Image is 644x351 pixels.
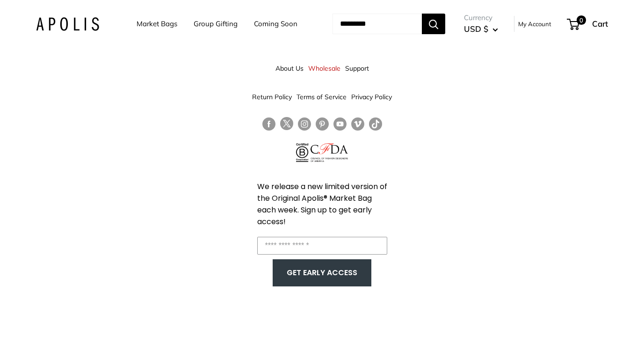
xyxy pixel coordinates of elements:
[345,60,369,77] a: Support
[311,143,347,162] img: Council of Fashion Designers of America Member
[297,88,347,105] a: Terms of Service
[298,117,311,131] a: Follow us on Instagram
[296,143,309,162] img: Certified B Corporation
[568,16,608,31] a: 0 Cart
[137,17,177,30] a: Market Bags
[194,17,238,30] a: Group Gifting
[592,19,608,29] span: Cart
[280,117,293,134] a: Follow us on Twitter
[351,88,392,105] a: Privacy Policy
[422,14,445,34] button: Search
[316,117,329,131] a: Follow us on Pinterest
[351,117,364,131] a: Follow us on Vimeo
[282,264,362,282] button: GET EARLY ACCESS
[518,18,551,29] a: My Account
[369,117,382,131] a: Follow us on Tumblr
[333,14,422,34] input: Search...
[464,11,498,24] span: Currency
[36,17,99,31] img: Apolis
[262,117,275,131] a: Follow us on Facebook
[464,24,488,34] span: USD $
[333,117,347,131] a: Follow us on YouTube
[257,237,387,255] input: Enter your email
[275,60,304,77] a: About Us
[464,22,498,37] button: USD $
[257,181,387,227] span: We release a new limited version of the Original Apolis® Market Bag each week. Sign up to get ear...
[577,15,586,25] span: 0
[252,88,292,105] a: Return Policy
[254,17,297,30] a: Coming Soon
[308,60,340,77] a: Wholesale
